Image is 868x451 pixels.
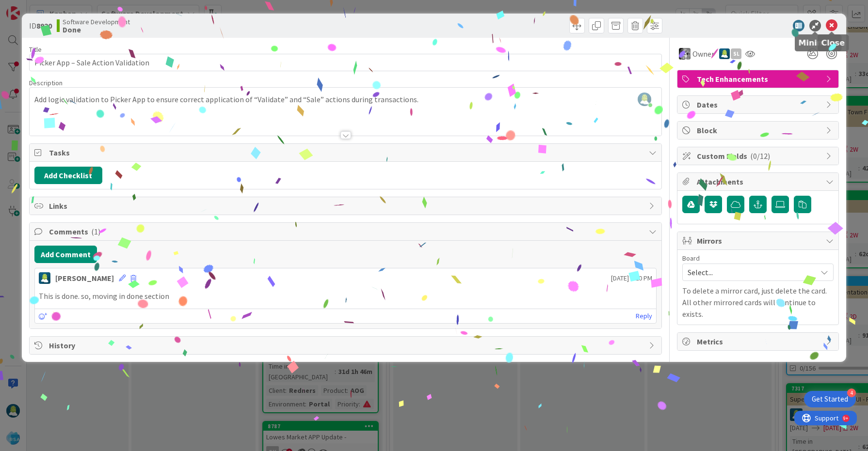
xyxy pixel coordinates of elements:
[29,78,63,87] span: Description
[688,265,812,279] span: Select...
[697,99,821,110] span: Dates
[719,48,730,59] img: RD
[679,48,691,60] img: KS
[731,48,741,59] div: SL
[682,285,834,320] p: To delete a mirror card, just delete the card. All other mirrored cards will continue to exists.
[29,45,42,54] label: Title
[750,151,770,161] span: ( 0/12 )
[697,235,821,247] span: Mirrors
[799,38,838,47] h5: Minimize
[697,73,821,85] span: Tech Enhancements
[611,273,652,283] span: [DATE] 7:20 PM
[34,246,97,263] button: Add Comment
[20,1,44,13] span: Support
[34,167,102,184] button: Add Checklist
[49,4,54,12] div: 9+
[804,391,856,407] div: Open Get Started checklist, remaining modules: 4
[638,93,651,106] img: 9GAUrBiqBQjGU3wh2YkzPMiYBAFwkOGi.jpeg
[697,336,821,347] span: Metrics
[692,48,714,60] span: Owner
[39,272,50,284] img: RD
[812,394,848,404] div: Get Started
[821,38,845,47] h5: Close
[36,21,52,31] b: 8920
[49,226,644,237] span: Comments
[697,124,821,136] span: Block
[34,94,657,105] p: Add logic validation to Picker App to ensure correct application of “Validate” and “Sale” actions...
[49,340,644,351] span: History
[49,147,644,158] span: Tasks
[29,54,662,71] input: type card name here...
[55,272,114,284] div: [PERSON_NAME]
[847,389,856,397] div: 4
[697,150,821,162] span: Custom Fields
[682,255,700,262] span: Board
[63,26,130,33] b: Done
[49,200,644,212] span: Links
[39,291,653,302] p: This is done. so, moving in done section
[63,18,130,26] span: Software Development
[697,176,821,187] span: Attachments
[636,310,652,322] a: Reply
[91,227,100,236] span: ( 1 )
[29,20,52,31] span: ID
